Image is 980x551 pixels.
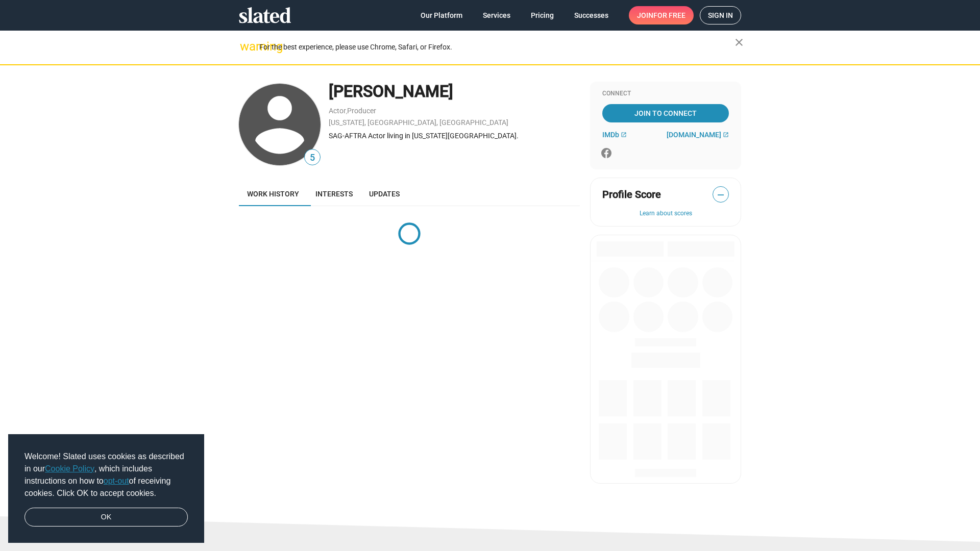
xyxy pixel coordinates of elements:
mat-icon: warning [240,40,252,53]
div: For the best experience, please use Chrome, Safari, or Firefox. [259,40,735,54]
span: Our Platform [421,6,462,24]
span: 5 [305,151,320,165]
span: , [346,109,347,114]
span: IMDb [602,131,619,139]
div: Connect [602,90,729,98]
a: Updates [361,182,408,206]
mat-icon: close [733,36,745,48]
div: SAG-AFTRA Actor living in [US_STATE][GEOGRAPHIC_DATA]. [329,131,580,141]
div: [PERSON_NAME] [329,81,580,103]
a: Successes [566,6,617,24]
span: Interests [315,190,353,198]
a: IMDb [602,131,627,139]
a: Work history [239,182,307,206]
span: Successes [574,6,608,24]
a: Our Platform [412,6,471,24]
a: Joinfor free [629,6,694,24]
span: Pricing [531,6,554,24]
span: Welcome! Slated uses cookies as described in our , which includes instructions on how to of recei... [24,450,188,499]
mat-icon: open_in_new [723,132,729,138]
a: Producer [347,107,376,115]
a: Cookie Policy [45,464,94,473]
a: [DOMAIN_NAME] [667,131,729,139]
div: cookieconsent [8,434,204,543]
span: Services [483,6,510,24]
span: Profile Score [602,188,661,202]
span: [DOMAIN_NAME] [667,131,721,139]
a: Actor [329,107,346,115]
span: Sign in [708,7,733,24]
a: Pricing [523,6,562,24]
a: Join To Connect [602,104,729,122]
span: for free [653,6,685,24]
a: Sign in [700,6,741,24]
span: Join To Connect [604,104,727,122]
a: [US_STATE], [GEOGRAPHIC_DATA], [GEOGRAPHIC_DATA] [329,118,508,127]
mat-icon: open_in_new [621,132,627,138]
a: dismiss cookie message [24,508,188,527]
span: Join [637,6,685,24]
a: Interests [307,182,361,206]
span: Work history [247,190,299,198]
a: Services [475,6,519,24]
a: opt-out [104,477,129,485]
span: Updates [369,190,400,198]
button: Learn about scores [602,210,729,218]
span: — [713,188,728,202]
